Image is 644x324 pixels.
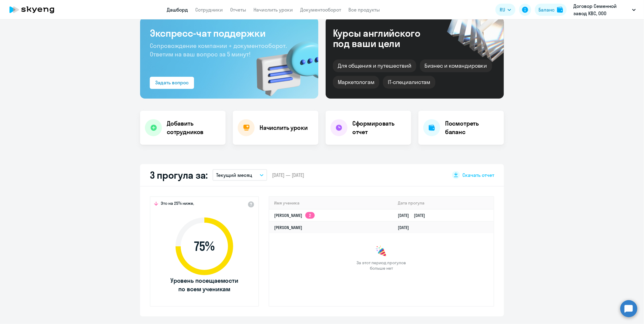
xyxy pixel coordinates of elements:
div: Бизнес и командировки [420,59,492,72]
h4: Добавить сотрудников [167,119,221,136]
button: Балансbalance [535,4,567,16]
button: Договор Семенной завод КВС, ООО "СЕМЕННОЙ ЗАВОД КВС" [570,2,639,17]
span: RU [500,6,505,13]
h4: Посмотреть баланс [445,119,499,136]
a: Сотрудники [195,7,223,13]
span: [DATE] — [DATE] [272,172,304,178]
a: Все продукты [348,7,380,13]
div: Для общения и путешествий [333,59,416,72]
a: [DATE] [398,225,414,230]
a: Начислить уроки [253,7,293,13]
a: [PERSON_NAME] [274,225,302,230]
img: balance [557,7,563,13]
span: Скачать отчет [462,172,494,178]
app-skyeng-badge: 2 [305,212,315,219]
span: 75 % [169,239,239,254]
a: Дашборд [167,7,188,13]
button: RU [495,4,515,16]
span: Это на 25% ниже, [161,201,194,208]
button: Задать вопрос [150,77,194,89]
p: Текущий месяц [216,171,252,179]
p: Договор Семенной завод КВС, ООО "СЕМЕННОЙ ЗАВОД КВС" [573,2,630,17]
div: Баланс [538,6,555,13]
h4: Сформировать отчет [352,119,406,136]
img: congrats [375,245,387,258]
h3: Экспресс-чат поддержки [150,27,309,39]
th: Дата прогула [393,197,494,209]
h2: 3 прогула за: [150,169,208,181]
div: Курсы английского под ваши цели [333,28,437,49]
span: За этот период прогулов больше нет [356,260,407,271]
h4: Начислить уроки [260,123,308,132]
span: Сопровождение компании + документооборот. Ответим на ваш вопрос за 5 минут! [150,42,287,58]
span: Уровень посещаемости по всем ученикам [169,276,239,293]
a: [DATE][DATE] [398,213,430,218]
th: Имя ученика [269,197,393,209]
a: [PERSON_NAME]2 [274,213,315,218]
button: Текущий месяц [213,169,267,181]
div: Маркетологам [333,76,379,89]
div: IT-специалистам [383,76,435,89]
div: Задать вопрос [155,79,189,86]
a: Отчеты [230,7,246,13]
img: bg-img [248,30,318,99]
a: Документооборот [300,7,341,13]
